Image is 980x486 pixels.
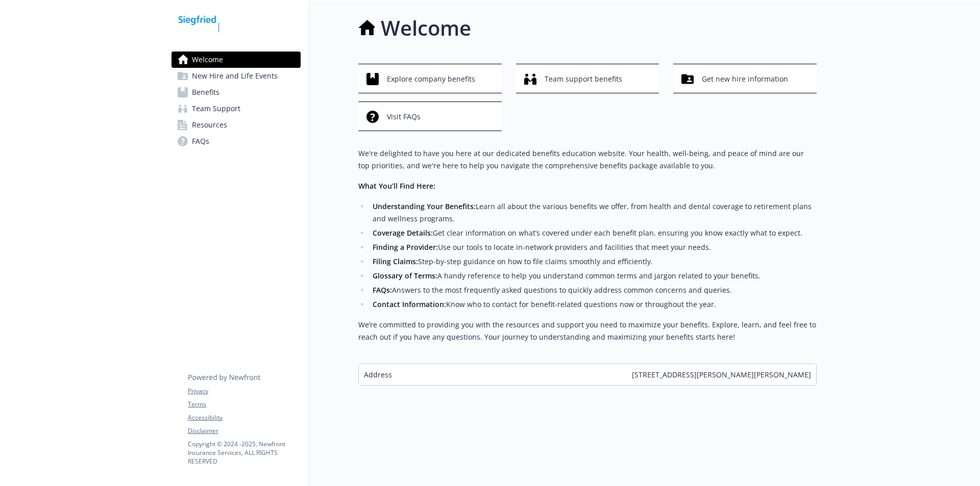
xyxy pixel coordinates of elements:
[188,387,300,396] a: Privacy
[381,13,471,43] h1: Welcome
[370,270,817,282] li: A handy reference to help you understand common terms and jargon related to your benefits.
[188,400,300,409] a: Terms
[188,426,300,436] a: Disclaimer
[358,319,817,343] p: We’re committed to providing you with the resources and support you need to maximize your benefit...
[370,241,817,253] li: Use our tools to locate in-network providers and facilities that meet your needs.
[632,369,811,380] span: [STREET_ADDRESS][PERSON_NAME][PERSON_NAME]
[370,227,817,239] li: Get clear information on what’s covered under each benefit plan, ensuring you know exactly what t...
[387,69,475,89] span: Explore company benefits
[358,64,502,93] button: Explore company benefits
[370,200,817,225] li: Learn all about the various benefits we offer, from health and dental coverage to retirement plan...
[192,68,278,84] span: New Hire and Life Events
[171,100,301,117] a: Team Support
[545,69,622,89] span: Team support benefits
[358,181,435,191] strong: What You’ll Find Here:
[370,298,817,311] li: Know who to contact for benefit-related questions now or throughout the year.
[171,52,301,68] a: Welcome
[516,64,659,93] button: Team support benefits
[702,69,788,89] span: Get new hire information
[358,147,817,172] p: We're delighted to have you here at our dedicated benefits education website. Your health, well-b...
[364,369,392,380] span: Address
[192,133,209,149] span: FAQs
[373,285,392,295] strong: FAQs:
[171,117,301,133] a: Resources
[192,52,223,68] span: Welcome
[370,284,817,296] li: Answers to the most frequently asked questions to quickly address common concerns and queries.
[373,242,438,252] strong: Finding a Provider:
[192,84,219,100] span: Benefits
[373,257,418,266] strong: Filing Claims:
[387,107,421,126] span: Visit FAQs
[370,255,817,268] li: Step-by-step guidance on how to file claims smoothly and efficiently.
[171,84,301,100] a: Benefits
[171,133,301,149] a: FAQs
[373,271,437,280] strong: Glossary of Terms:
[192,100,240,117] span: Team Support
[358,101,502,131] button: Visit FAQs
[373,201,476,211] strong: Understanding Your Benefits:
[373,228,433,238] strong: Coverage Details:
[188,440,300,466] p: Copyright © 2024 - 2025 , Newfront Insurance Services, ALL RIGHTS RESERVED
[373,299,446,309] strong: Contact Information:
[192,117,227,133] span: Resources
[673,64,817,93] button: Get new hire information
[171,68,301,84] a: New Hire and Life Events
[188,413,300,422] a: Accessibility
